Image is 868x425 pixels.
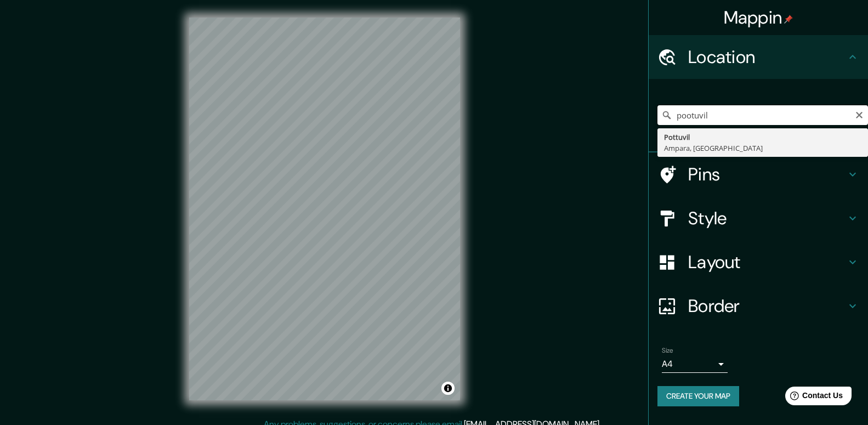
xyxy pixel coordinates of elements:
input: Pick your city or area [657,105,868,125]
h4: Style [688,207,846,229]
div: A4 [662,355,728,373]
div: Pins [649,152,868,196]
button: Clear [855,109,864,120]
div: Style [649,196,868,240]
h4: Pins [688,163,846,185]
label: Size [662,346,673,355]
button: Toggle attribution [441,382,455,395]
canvas: Map [189,18,460,400]
div: Layout [649,240,868,284]
h4: Mappin [724,7,793,29]
img: pin-icon.png [784,15,793,24]
div: Border [649,284,868,328]
h4: Border [688,295,846,317]
h4: Layout [688,251,846,273]
div: Location [649,35,868,79]
div: Pottuvil [664,132,861,143]
h4: Location [688,46,846,68]
iframe: Help widget launcher [770,382,856,413]
div: Ampara, [GEOGRAPHIC_DATA] [664,143,861,154]
button: Create your map [657,386,739,406]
